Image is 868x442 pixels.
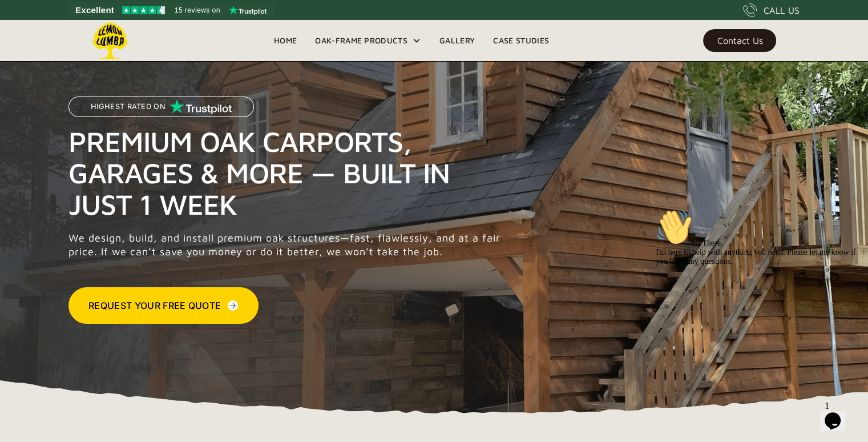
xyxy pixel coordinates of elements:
p: We design, build, and install premium oak structures—fast, flawlessly, and at a fair price. If we... [68,231,507,259]
a: Gallery [430,32,484,49]
p: Highest Rated on [91,103,165,111]
a: Contact Us [703,29,776,52]
img: :wave: [5,5,41,41]
span: Hi There, I'm here to help with anything you need. Please let me know if you have any questions. [5,34,205,61]
a: CALL US [743,3,800,17]
div: 👋Hi There,I'm here to help with anything you need. Please let me know if you have any questions. [5,5,210,62]
div: CALL US [764,3,800,17]
span: 15 reviews on [175,3,220,17]
div: Request Your Free Quote [88,299,221,312]
a: Case Studies [484,32,558,49]
a: Home [265,32,306,49]
img: Trustpilot 4.5 stars [122,6,165,14]
a: See Lemon Lumba reviews on Trustpilot [68,2,274,18]
iframe: chat widget [820,396,857,431]
a: Highest Rated on [68,97,254,126]
iframe: chat widget [651,204,857,391]
img: Trustpilot logo [229,6,267,15]
a: Request Your Free Quote [68,287,259,324]
div: Oak-Frame Products [306,20,430,61]
h1: Premium Oak Carports, Garages & More — Built in Just 1 Week [68,126,507,220]
div: Contact Us [717,37,762,45]
span: Excellent [75,3,114,17]
div: Oak-Frame Products [315,34,407,47]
